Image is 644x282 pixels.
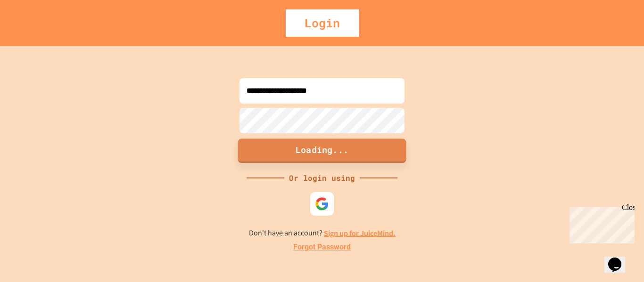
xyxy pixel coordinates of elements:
button: Loading... [238,138,406,163]
div: Or login using [284,172,360,184]
div: Login [286,9,359,37]
img: google-icon.svg [315,197,329,211]
a: Sign up for JuiceMind. [324,228,396,238]
iframe: chat widget [566,203,635,243]
div: Chat with us now!Close [4,4,65,60]
iframe: chat widget [604,244,635,273]
p: Don't have an account? [249,227,396,239]
a: Forgot Password [293,242,351,253]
